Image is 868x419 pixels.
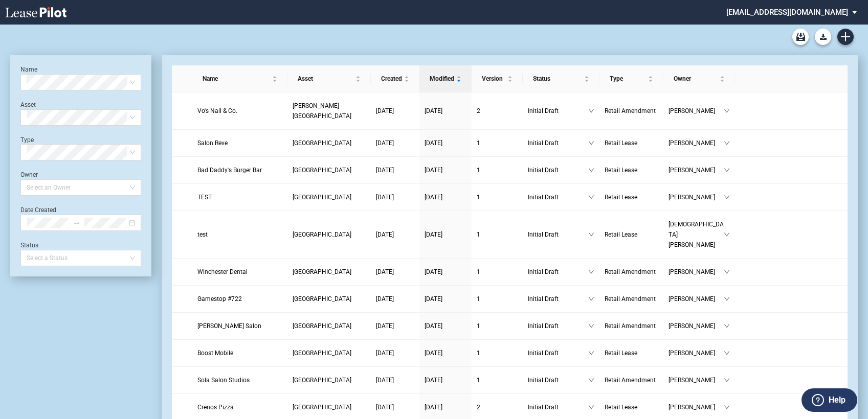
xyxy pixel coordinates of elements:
[669,138,724,148] span: [PERSON_NAME]
[528,402,588,412] span: Initial Draft
[605,267,658,277] a: Retail Amendment
[20,136,34,144] label: Type
[605,107,656,114] span: Retail Amendment
[588,108,594,114] span: down
[425,138,466,148] a: [DATE]
[724,350,730,356] span: down
[197,268,248,275] span: Winchester Dental
[605,165,658,175] a: Retail Lease
[605,321,658,331] a: Retail Amendment
[376,377,394,384] span: [DATE]
[724,108,730,114] span: down
[425,404,442,411] span: [DATE]
[669,402,724,412] span: [PERSON_NAME]
[477,231,480,238] span: 1
[588,350,594,356] span: down
[792,29,809,45] a: Archive
[605,194,637,201] span: Retail Lease
[293,192,366,202] a: [GEOGRAPHIC_DATA]
[605,192,658,202] a: Retail Lease
[724,296,730,302] span: down
[381,74,402,84] span: Created
[425,107,442,114] span: [DATE]
[376,107,394,114] span: [DATE]
[815,29,831,45] button: Download Blank Form
[425,192,466,202] a: [DATE]
[197,231,208,238] span: test
[376,231,394,238] span: [DATE]
[724,269,730,275] span: down
[477,404,480,411] span: 2
[197,322,261,330] span: Madhuri Salon
[477,167,480,174] span: 1
[430,74,454,84] span: Modified
[669,267,724,277] span: [PERSON_NAME]
[293,348,366,358] a: [GEOGRAPHIC_DATA]
[425,167,442,174] span: [DATE]
[293,165,366,175] a: [GEOGRAPHIC_DATA]
[376,229,414,240] a: [DATE]
[812,29,834,45] md-menu: Download Blank Form List
[588,231,594,238] span: down
[419,65,472,92] th: Modified
[605,322,656,330] span: Retail Amendment
[588,194,594,200] span: down
[425,229,466,240] a: [DATE]
[472,65,523,92] th: Version
[197,194,212,201] span: TEST
[293,402,366,412] a: [GEOGRAPHIC_DATA]
[197,139,228,147] span: Salon Reve
[425,165,466,175] a: [DATE]
[605,229,658,240] a: Retail Lease
[477,192,518,202] a: 1
[477,107,480,114] span: 2
[73,219,80,226] span: swap-right
[376,322,394,330] span: [DATE]
[376,294,414,304] a: [DATE]
[425,194,442,201] span: [DATE]
[293,267,366,277] a: [GEOGRAPHIC_DATA]
[829,393,845,407] label: Help
[293,295,351,302] span: Easton Square
[376,106,414,116] a: [DATE]
[528,229,588,240] span: Initial Draft
[477,138,518,148] a: 1
[528,267,588,277] span: Initial Draft
[293,294,366,304] a: [GEOGRAPHIC_DATA]
[197,106,282,116] a: Vo's Nail & Co.
[293,229,366,240] a: [GEOGRAPHIC_DATA]
[477,106,518,116] a: 2
[376,268,394,275] span: [DATE]
[477,350,480,357] span: 1
[605,294,658,304] a: Retail Amendment
[669,106,724,116] span: [PERSON_NAME]
[477,348,518,358] a: 1
[197,294,282,304] a: Gamestop #722
[376,167,394,174] span: [DATE]
[20,206,56,214] label: Date Created
[605,106,658,116] a: Retail Amendment
[724,167,730,173] span: down
[724,323,730,329] span: down
[477,377,480,384] span: 1
[724,194,730,200] span: down
[425,322,442,330] span: [DATE]
[605,231,637,238] span: Retail Lease
[588,167,594,173] span: down
[425,350,442,357] span: [DATE]
[376,139,394,147] span: [DATE]
[376,138,414,148] a: [DATE]
[425,295,442,302] span: [DATE]
[588,140,594,146] span: down
[477,295,480,302] span: 1
[528,375,588,385] span: Initial Draft
[376,375,414,385] a: [DATE]
[287,65,371,92] th: Asset
[674,74,718,84] span: Owner
[588,269,594,275] span: down
[425,348,466,358] a: [DATE]
[197,350,233,357] span: Boost Mobile
[197,348,282,358] a: Boost Mobile
[528,294,588,304] span: Initial Draft
[605,404,637,411] span: Retail Lease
